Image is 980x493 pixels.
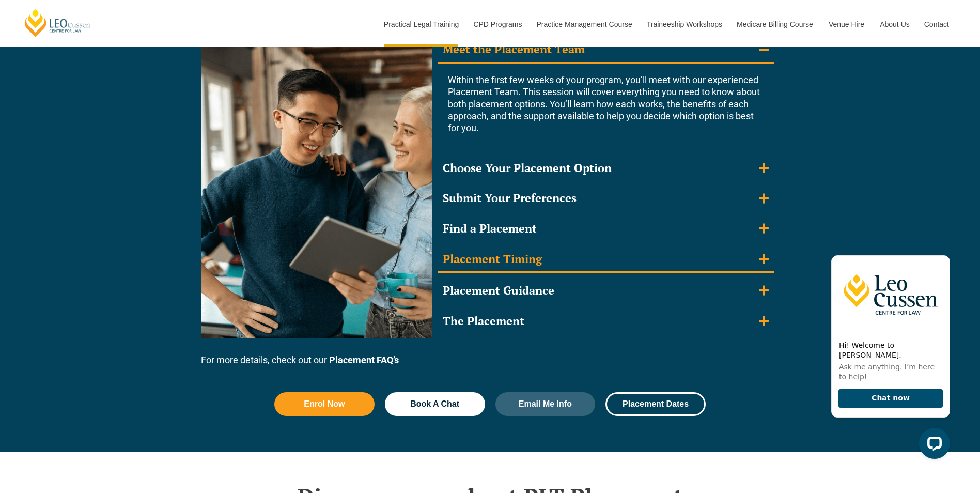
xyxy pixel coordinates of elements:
[443,42,585,57] div: Meet the Placement Team
[465,2,528,47] a: CPD Programs
[495,392,596,416] a: Email Me Info
[438,309,774,334] summary: The Placement
[438,186,774,211] summary: Submit Your Preferences
[443,191,577,206] div: Submit Your Preferences
[729,2,821,47] a: Medicare Billing Course
[410,400,459,408] span: Book A Chat
[519,400,572,408] span: Email Me Info
[274,392,375,416] a: Enrol Now
[916,2,957,47] a: Contact
[438,246,774,273] summary: Placement Timing
[438,216,774,241] summary: Find a Placement
[443,161,612,176] div: Choose Your Placement Option
[438,37,774,333] div: Accordion. Open links with Enter or Space, close with Escape, and navigate with Arrow Keys
[623,400,689,408] span: Placement Dates
[304,400,345,408] span: Enrol Now
[639,2,729,47] a: Traineeship Workshops
[438,37,774,64] summary: Meet the Placement Team
[443,221,537,236] div: Find a Placement
[872,2,916,47] a: About Us
[376,2,466,47] a: Practical Legal Training
[821,2,872,47] a: Venue Hire
[605,392,706,416] a: Placement Dates
[443,283,554,298] div: Placement Guidance
[448,74,760,134] span: Within the first few weeks of your program, you’ll meet with our experienced Placement Team. This...
[385,392,485,416] a: Book A Chat
[438,156,774,181] summary: Choose Your Placement Option
[529,2,639,47] a: Practice Management Course
[443,314,524,329] div: The Placement
[329,355,399,365] a: Placement FAQ’s
[201,355,327,365] span: For more details, check out our
[443,252,542,267] div: Placement Timing
[438,278,774,303] summary: Placement Guidance
[23,8,92,38] a: [PERSON_NAME] Centre for Law
[823,246,954,467] iframe: LiveChat chat widget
